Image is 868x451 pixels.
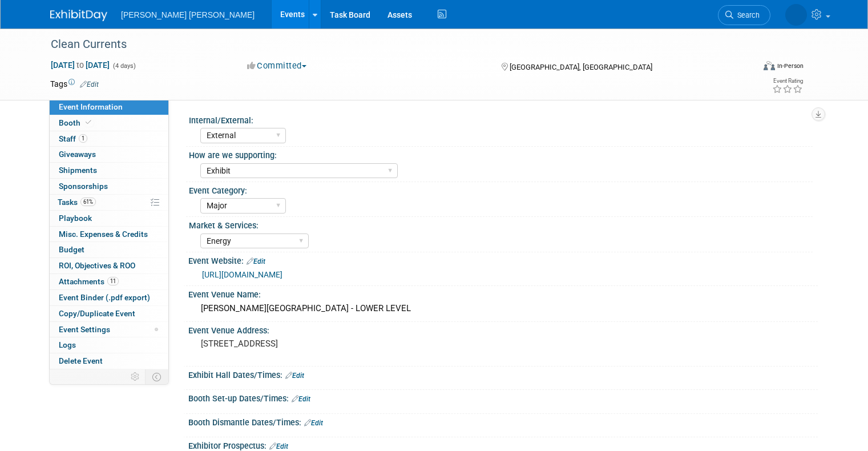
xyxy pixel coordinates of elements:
td: Personalize Event Tab Strip [126,369,146,384]
span: Sponsorships [59,182,108,191]
a: Delete Event [50,353,168,369]
a: Booth [50,115,168,131]
a: Giveaways [50,147,168,162]
span: to [75,61,86,70]
a: Logs [50,337,168,353]
a: ROI, Objectives & ROO [50,258,168,273]
span: Booth [59,118,94,127]
div: [PERSON_NAME][GEOGRAPHIC_DATA] - LOWER LEVEL [197,300,809,317]
span: Event Information [59,102,123,111]
div: Exhibit Hall Dates/Times: [188,367,818,381]
span: 1 [79,134,87,143]
img: Format-Inperson.png [764,61,775,70]
a: Shipments [50,163,168,178]
div: Internal/External: [189,112,813,126]
span: Shipments [59,166,97,175]
a: Edit [247,257,265,265]
td: Tags [50,78,99,90]
span: [PERSON_NAME] [PERSON_NAME] [121,10,255,19]
a: Attachments11 [50,274,168,289]
div: Event Format [692,59,804,76]
span: (4 days) [112,62,136,70]
div: Event Website: [188,252,818,267]
pre: [STREET_ADDRESS] [201,339,438,349]
a: Event Settings [50,322,168,337]
img: ExhibitDay [50,10,107,21]
span: Event Settings [59,325,110,334]
a: Copy/Duplicate Event [50,306,168,321]
span: Playbook [59,214,92,223]
div: Booth Dismantle Dates/Times: [188,414,818,429]
a: Budget [50,242,168,257]
td: Toggle Event Tabs [146,369,169,384]
a: Playbook [50,211,168,226]
i: Booth reservation complete [86,119,91,126]
span: Delete Event [59,356,103,365]
a: Edit [269,442,288,450]
span: 61% [80,198,96,206]
div: In-Person [777,62,804,70]
a: Misc. Expenses & Credits [50,227,168,242]
span: Event Binder (.pdf export) [59,293,150,302]
a: Tasks61% [50,195,168,210]
span: Attachments [59,277,119,286]
span: Giveaways [59,150,96,159]
span: Budget [59,245,84,254]
a: Edit [292,395,310,403]
span: Copy/Duplicate Event [59,309,135,318]
div: Booth Set-up Dates/Times: [188,390,818,405]
div: Event Venue Address: [188,322,818,336]
div: Market & Services: [189,217,813,231]
span: Misc. Expenses & Credits [59,229,148,239]
a: Edit [80,80,99,88]
div: How are we supporting: [189,147,813,161]
span: Tasks [58,198,96,207]
span: [GEOGRAPHIC_DATA], [GEOGRAPHIC_DATA] [510,63,652,71]
div: Event Category: [189,182,813,196]
a: Edit [285,372,304,380]
img: Kelly Graber [785,4,807,26]
a: Edit [304,419,323,427]
button: Committed [243,60,311,72]
a: Sponsorships [50,179,168,194]
a: Event Binder (.pdf export) [50,290,168,305]
div: Clean Currents [47,34,740,55]
span: Logs [59,340,76,349]
a: Event Information [50,99,168,115]
span: Search [733,11,760,19]
div: Event Rating [772,78,803,84]
a: Search [718,5,770,25]
span: Modified Layout [155,328,158,331]
span: 11 [107,277,119,285]
span: Staff [59,134,87,143]
a: Staff1 [50,131,168,147]
a: [URL][DOMAIN_NAME] [202,270,282,279]
span: [DATE] [DATE] [50,60,110,70]
div: Event Venue Name: [188,286,818,300]
span: ROI, Objectives & ROO [59,261,135,270]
